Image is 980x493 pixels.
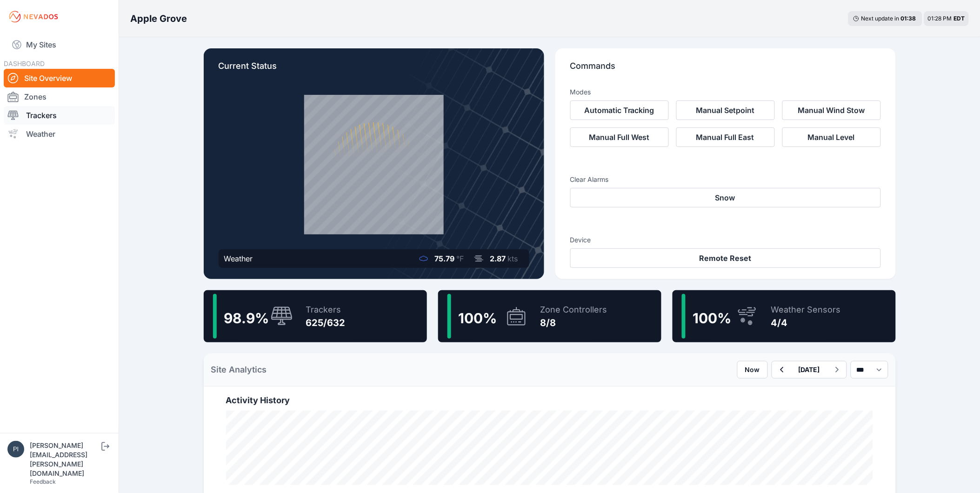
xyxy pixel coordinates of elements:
button: Manual Full East [676,127,775,147]
h2: Site Analytics [211,363,267,376]
div: 01 : 38 [901,15,918,22]
img: Nevados [7,9,60,24]
nav: Breadcrumb [130,7,187,31]
button: Snow [570,188,881,207]
a: Zones [4,87,115,106]
button: Remote Reset [570,248,881,268]
h3: Apple Grove [130,12,187,25]
a: 98.9%Trackers625/632 [204,290,427,342]
button: Manual Wind Stow [782,100,881,120]
div: [PERSON_NAME][EMAIL_ADDRESS][PERSON_NAME][DOMAIN_NAME] [30,441,100,478]
a: My Sites [4,33,115,56]
h3: Clear Alarms [570,175,881,184]
a: Feedback [30,478,56,485]
div: 4/4 [771,316,841,329]
a: Weather [4,125,115,143]
button: Manual Setpoint [676,100,775,120]
button: [DATE] [791,361,827,378]
a: Site Overview [4,69,115,87]
img: piotr.kolodziejczyk@energix-group.com [7,441,24,458]
button: Manual Level [782,127,881,147]
a: Trackers [4,106,115,125]
span: EDT [954,15,965,22]
span: 2.87 [490,254,506,263]
div: Trackers [306,303,346,316]
button: Now [737,361,768,379]
span: °F [457,254,464,263]
a: 100%Weather Sensors4/4 [673,290,896,342]
p: Commands [570,60,881,80]
button: Automatic Tracking [570,100,669,120]
span: 01:28 PM [928,15,952,22]
button: Manual Full West [570,127,669,147]
span: Next update in [861,15,900,22]
div: Zone Controllers [540,303,607,316]
div: Weather Sensors [771,303,841,316]
span: kts [508,254,518,263]
span: 98.9 % [224,310,269,326]
span: DASHBOARD [4,60,45,67]
div: 8/8 [540,316,607,329]
h3: Device [570,235,881,245]
h3: Modes [570,87,591,97]
p: Current Status [219,60,529,80]
h2: Activity History [226,394,873,407]
div: Weather [224,253,253,264]
span: 100 % [459,310,497,326]
a: 100%Zone Controllers8/8 [438,290,661,342]
span: 100 % [693,310,732,326]
div: 625/632 [306,316,346,329]
span: 75.79 [435,254,455,263]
